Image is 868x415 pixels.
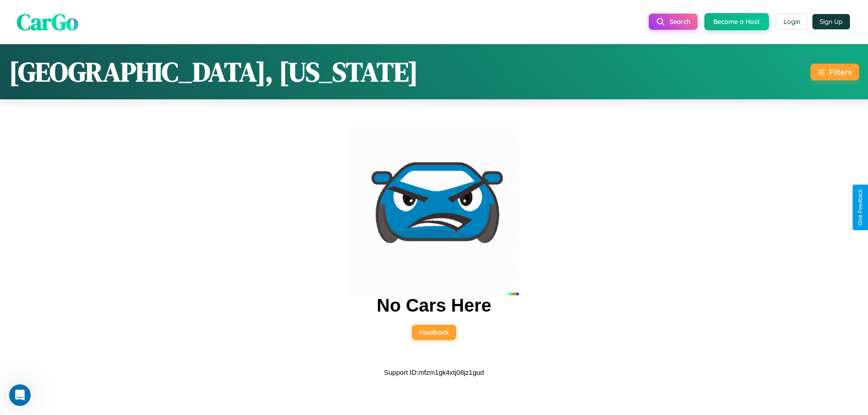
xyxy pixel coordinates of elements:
button: Filters [811,64,859,80]
div: Give Feedback [857,189,863,226]
h2: No Cars Here [377,295,491,316]
button: Sign Up [812,14,850,29]
button: Login [776,14,808,30]
span: Search [670,18,690,26]
button: Search [649,14,698,30]
iframe: Intercom live chat [9,384,31,406]
button: Become a Host [704,13,769,30]
button: Feedback [412,325,456,340]
p: Support ID: mfzm1gk4xtj08jz1gud [384,366,484,378]
span: CarGo [17,6,78,37]
img: car [349,126,519,295]
div: Filters [829,67,852,77]
h1: [GEOGRAPHIC_DATA], [US_STATE] [9,53,418,90]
